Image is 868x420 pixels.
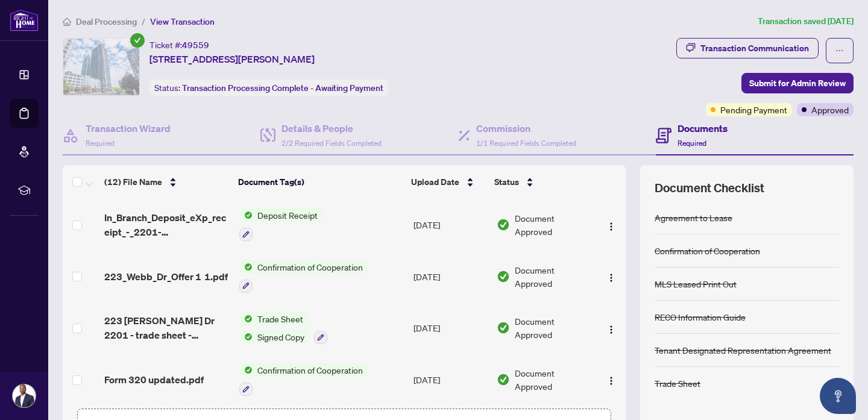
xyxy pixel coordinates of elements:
[149,80,388,96] div: Status:
[10,9,39,31] img: logo
[655,343,831,357] div: Tenant Designated Representation Agreement
[811,103,849,116] span: Approved
[239,260,368,293] button: Status IconConfirmation of Cooperation
[602,370,621,389] button: Logo
[281,139,382,148] span: 2/2 Required Fields Completed
[606,325,616,334] img: Logo
[104,372,204,387] span: Form 320 updated.pdf
[13,384,36,407] img: Profile Icon
[489,165,593,199] th: Status
[86,139,115,148] span: Required
[497,373,510,386] img: Document Status
[758,14,854,28] article: Transaction saved [DATE]
[63,39,139,95] img: IMG-W12352230_1.jpg
[497,218,510,231] img: Document Status
[678,121,728,136] h4: Documents
[239,363,368,396] button: Status IconConfirmation of Cooperation
[409,199,492,251] td: [DATE]
[253,208,322,222] span: Deposit Receipt
[86,121,171,136] h4: Transaction Wizard
[606,222,616,231] img: Logo
[149,38,209,52] div: Ticket #:
[239,312,253,325] img: Status Icon
[253,260,368,274] span: Confirmation of Cooperation
[515,263,591,290] span: Document Approved
[409,354,492,406] td: [DATE]
[820,378,856,414] button: Open asap
[281,121,382,136] h4: Details & People
[749,74,846,93] span: Submit for Admin Review
[497,270,510,283] img: Document Status
[253,363,368,377] span: Confirmation of Cooperation
[233,165,406,199] th: Document Tag(s)
[602,215,621,234] button: Logo
[494,175,519,189] span: Status
[741,73,854,93] button: Submit for Admin Review
[655,180,764,196] span: Document Checklist
[182,83,383,93] span: Transaction Processing Complete - Awaiting Payment
[99,165,233,199] th: (12) File Name
[239,208,253,222] img: Status Icon
[63,17,71,26] span: home
[239,312,327,345] button: Status IconTrade SheetStatus IconSigned Copy
[606,376,616,386] img: Logo
[130,33,145,48] span: check-circle
[835,46,844,55] span: ellipsis
[104,210,230,239] span: In_Branch_Deposit_eXp_receipt_-_2201-223_Webb_Dr___Mississauga.pdf
[720,103,787,116] span: Pending Payment
[606,273,616,283] img: Logo
[409,251,492,302] td: [DATE]
[411,175,459,189] span: Upload Date
[409,302,492,354] td: [DATE]
[239,330,253,343] img: Status Icon
[104,313,230,342] span: 223 [PERSON_NAME] Dr 2201 - trade sheet - [PERSON_NAME] to review.pdf
[142,14,145,28] li: /
[253,330,309,343] span: Signed Copy
[104,175,162,189] span: (12) File Name
[239,208,322,241] button: Status IconDeposit Receipt
[676,38,819,58] button: Transaction Communication
[515,315,591,341] span: Document Approved
[515,212,591,238] span: Document Approved
[253,312,308,325] span: Trade Sheet
[76,16,137,27] span: Deal Processing
[476,121,576,136] h4: Commission
[655,211,732,224] div: Agreement to Lease
[655,277,737,290] div: MLS Leased Print Out
[182,40,209,51] span: 49559
[655,244,760,257] div: Confirmation of Cooperation
[602,318,621,337] button: Logo
[150,16,215,27] span: View Transaction
[104,269,228,284] span: 223_Webb_Dr_Offer 1 1.pdf
[655,377,700,390] div: Trade Sheet
[655,310,746,324] div: RECO Information Guide
[497,321,510,334] img: Document Status
[515,366,591,393] span: Document Approved
[149,52,315,66] span: [STREET_ADDRESS][PERSON_NAME]
[239,363,253,377] img: Status Icon
[602,267,621,286] button: Logo
[700,39,809,58] div: Transaction Communication
[406,165,489,199] th: Upload Date
[476,139,576,148] span: 1/1 Required Fields Completed
[678,139,706,148] span: Required
[239,260,253,274] img: Status Icon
